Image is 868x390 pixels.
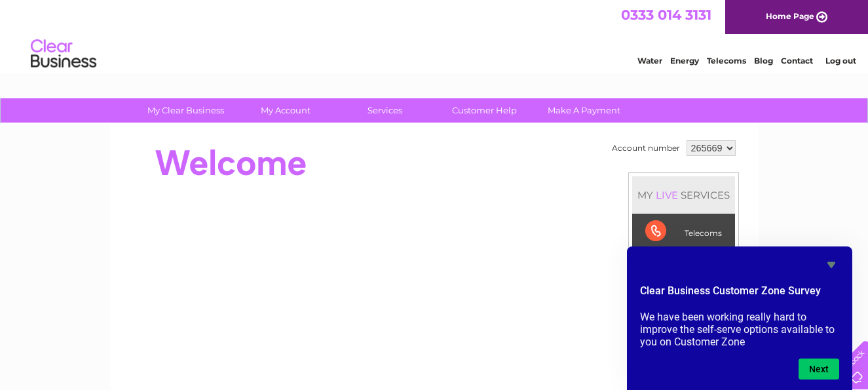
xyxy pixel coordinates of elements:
[609,137,683,159] td: Account number
[637,56,662,66] a: Water
[231,98,339,123] a: My Account
[331,98,439,123] a: Services
[132,98,240,123] a: My Clear Business
[125,7,744,64] div: Clear Business is a trading name of Verastar Limited (registered in [GEOGRAPHIC_DATA] No. 3667643...
[670,56,699,66] a: Energy
[640,257,839,380] div: Clear Business Customer Zone Survey
[645,214,722,250] div: Telecoms
[754,56,773,66] a: Blog
[653,189,681,201] div: LIVE
[30,34,97,74] img: logo.png
[430,98,538,123] a: Customer Help
[621,7,711,23] a: 0333 014 3131
[825,56,856,66] a: Log out
[640,311,839,348] p: We have been working really hard to improve the self-serve options available to you on Customer Zone
[530,98,638,123] a: Make A Payment
[707,56,746,66] a: Telecoms
[823,257,839,273] button: Hide survey
[640,283,839,305] h2: Clear Business Customer Zone Survey
[632,176,735,214] div: MY SERVICES
[781,56,813,66] a: Contact
[799,359,839,380] button: Next question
